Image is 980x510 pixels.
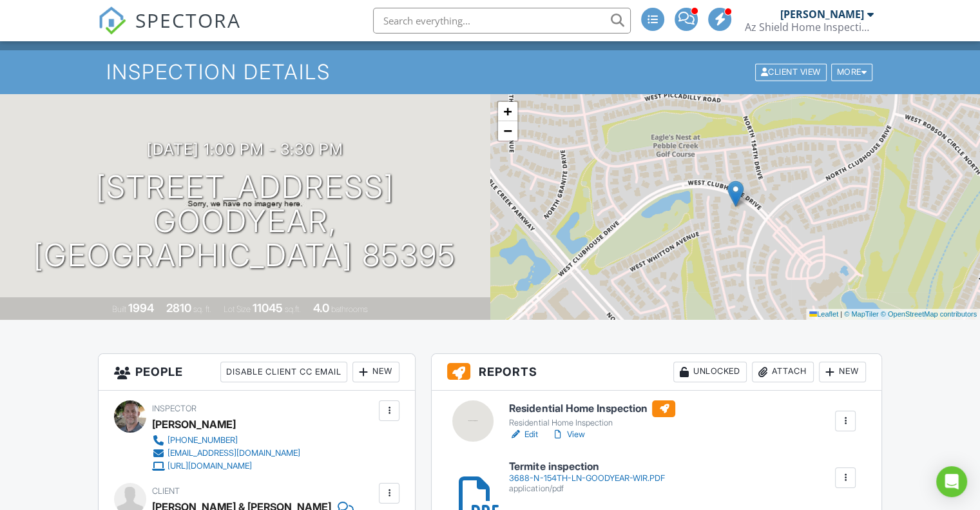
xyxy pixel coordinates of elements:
[147,141,343,158] h3: [DATE] 1:00 pm - 3:30 pm
[152,434,300,447] a: [PHONE_NUMBER]
[253,301,283,315] div: 11045
[755,64,827,81] div: Client View
[509,418,675,428] div: Residential Home Inspection
[135,6,241,34] span: SPECTORA
[498,102,517,121] a: Zoom in
[432,354,881,391] h3: Reports
[881,310,977,318] a: © OpenStreetMap contributors
[152,415,236,434] div: [PERSON_NAME]
[220,362,347,382] div: Disable Client CC Email
[152,447,300,460] a: [EMAIL_ADDRESS][DOMAIN_NAME]
[98,17,241,44] a: SPECTORA
[936,466,967,497] div: Open Intercom Messenger
[112,304,126,314] span: Built
[831,64,873,81] div: More
[128,301,154,315] div: 1994
[106,61,874,83] h1: Inspection Details
[503,103,512,119] span: +
[166,301,191,315] div: 2810
[809,310,838,318] a: Leaflet
[844,310,879,318] a: © MapTiler
[780,8,864,21] div: [PERSON_NAME]
[509,473,664,484] div: 3688-N-154TH-LN-GOODYEAR-WIR.PDF
[551,428,584,441] a: View
[673,362,747,382] div: Unlocked
[193,304,211,314] span: sq. ft.
[509,461,664,473] h6: Termite inspection
[152,404,197,413] span: Inspector
[509,484,664,494] div: application/pdf
[840,310,842,318] span: |
[352,362,399,382] div: New
[509,400,675,429] a: Residential Home Inspection Residential Home Inspection
[152,486,180,496] span: Client
[498,121,517,141] a: Zoom out
[745,21,874,34] div: Az Shield Home Inspections
[754,66,830,76] a: Client View
[373,8,631,34] input: Search everything...
[285,304,301,314] span: sq.ft.
[727,181,744,207] img: Marker
[21,170,470,272] h1: [STREET_ADDRESS] Goodyear, [GEOGRAPHIC_DATA] 85395
[503,123,512,139] span: −
[98,6,126,35] img: The Best Home Inspection Software - Spectora
[152,460,300,473] a: [URL][DOMAIN_NAME]
[168,448,300,458] div: [EMAIL_ADDRESS][DOMAIN_NAME]
[99,354,415,391] h3: People
[168,461,252,471] div: [URL][DOMAIN_NAME]
[313,301,329,315] div: 4.0
[509,461,664,494] a: Termite inspection 3688-N-154TH-LN-GOODYEAR-WIR.PDF application/pdf
[168,435,238,446] div: [PHONE_NUMBER]
[509,428,538,441] a: Edit
[752,362,814,382] div: Attach
[331,304,368,314] span: bathrooms
[224,304,251,314] span: Lot Size
[509,400,675,417] h6: Residential Home Inspection
[819,362,866,382] div: New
